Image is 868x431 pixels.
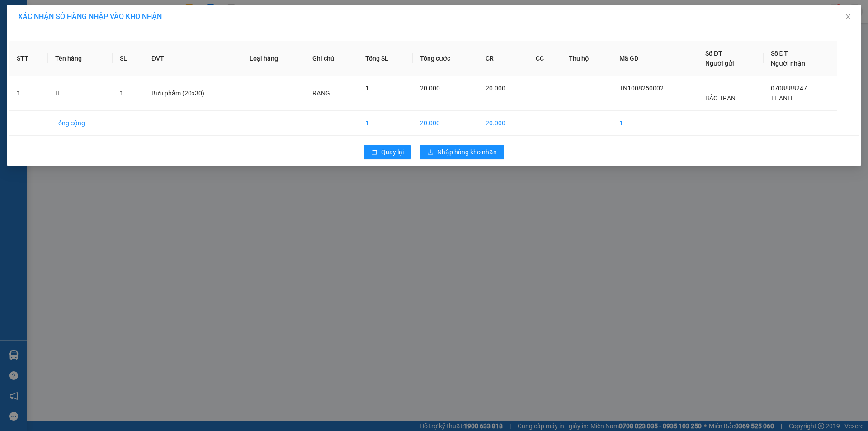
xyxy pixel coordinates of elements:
span: Người gửi [705,60,734,67]
th: CC [528,41,561,76]
span: Người nhận [771,60,805,67]
span: Quay lại [381,147,404,157]
span: Nhập hàng kho nhận [437,147,497,157]
td: Tổng cộng [48,111,113,136]
span: 20.000 [486,85,505,92]
th: STT [9,41,48,76]
span: 0708888247 [771,85,807,92]
span: download [427,149,434,156]
th: SL [113,41,144,76]
span: THÀNH [771,95,792,102]
td: 1 [358,111,413,136]
td: Bưu phẩm (20x30) [144,76,243,111]
th: Ghi chú [305,41,358,76]
span: 20.000 [420,85,440,92]
th: Tên hàng [48,41,113,76]
span: BẢO TRÂN [705,95,736,102]
td: 20.000 [478,111,528,136]
span: 1 [120,90,123,97]
td: 1 [612,111,698,136]
th: Thu hộ [561,41,612,76]
th: ĐVT [144,41,243,76]
span: Số ĐT [705,50,722,57]
th: Loại hàng [242,41,305,76]
span: TN1008250002 [619,85,664,92]
button: Close [835,5,861,30]
th: CR [478,41,528,76]
td: H [48,76,113,111]
span: close [844,13,852,20]
td: 1 [9,76,48,111]
span: rollback [371,149,377,156]
span: Số ĐT [771,50,788,57]
button: rollbackQuay lại [364,145,411,159]
td: 20.000 [413,111,478,136]
span: XÁC NHẬN SỐ HÀNG NHẬP VÀO KHO NHẬN [18,12,162,21]
button: downloadNhập hàng kho nhận [420,145,504,159]
span: RĂNG [312,90,330,97]
span: 1 [365,85,369,92]
th: Mã GD [612,41,698,76]
th: Tổng SL [358,41,413,76]
th: Tổng cước [413,41,478,76]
